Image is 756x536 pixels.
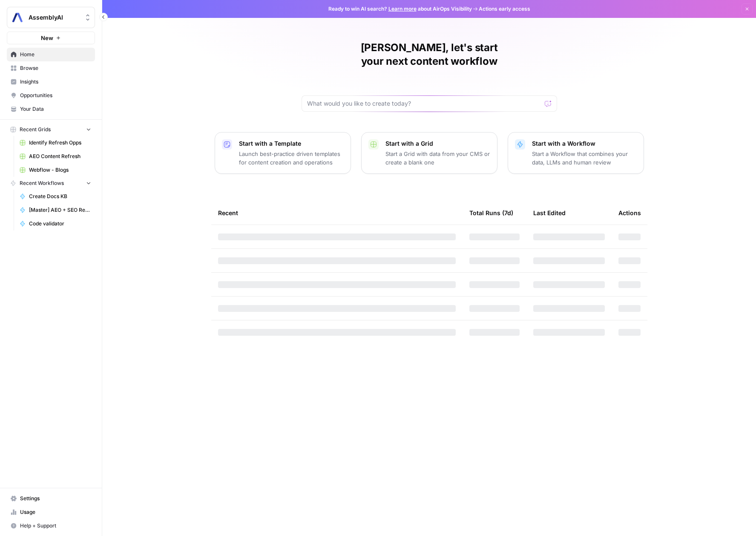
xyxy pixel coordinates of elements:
[215,132,351,174] button: Start with a TemplateLaunch best-practice driven templates for content creation and operations
[532,150,637,167] p: Start a Workflow that combines your data, LLMs and human review
[20,105,91,113] span: Your Data
[7,123,95,136] button: Recent Grids
[20,64,91,72] span: Browse
[618,201,641,225] div: Actions
[10,10,25,25] img: AssemblyAI Logo
[385,150,490,167] p: Start a Grid with data from your CMS or create a blank one
[239,150,344,167] p: Launch best-practice driven templates for content creation and operations
[29,153,91,160] span: AEO Content Refresh
[20,522,91,530] span: Help + Support
[29,139,91,147] span: Identify Refresh Opps
[29,13,80,22] span: AssemblyAI
[20,51,91,58] span: Home
[16,136,95,150] a: Identify Refresh Opps
[385,139,490,148] p: Start with a Grid
[7,177,95,190] button: Recent Workflows
[532,139,637,148] p: Start with a Workflow
[7,89,95,102] a: Opportunities
[533,201,566,225] div: Last Edited
[16,190,95,203] a: Create Docs KB
[16,217,95,231] a: Code validator
[20,495,91,502] span: Settings
[41,34,53,42] span: New
[7,32,95,44] button: New
[361,132,497,174] button: Start with a GridStart a Grid with data from your CMS or create a blank one
[7,492,95,505] a: Settings
[20,78,91,86] span: Insights
[7,505,95,519] a: Usage
[7,102,95,116] a: Your Data
[29,220,91,228] span: Code validator
[307,99,541,108] input: What would you like to create today?
[20,508,91,516] span: Usage
[479,5,530,13] span: Actions early access
[7,48,95,61] a: Home
[302,41,557,68] h1: [PERSON_NAME], let's start your next content workflow
[16,163,95,177] a: Webflow - Blogs
[20,126,51,133] span: Recent Grids
[29,166,91,174] span: Webflow - Blogs
[469,201,513,225] div: Total Runs (7d)
[20,92,91,99] span: Opportunities
[388,6,417,12] a: Learn more
[239,139,344,148] p: Start with a Template
[20,179,64,187] span: Recent Workflows
[29,206,91,214] span: [Master] AEO + SEO Refresh
[7,75,95,89] a: Insights
[328,5,472,13] span: Ready to win AI search? about AirOps Visibility
[7,61,95,75] a: Browse
[218,201,456,225] div: Recent
[508,132,644,174] button: Start with a WorkflowStart a Workflow that combines your data, LLMs and human review
[7,519,95,533] button: Help + Support
[16,203,95,217] a: [Master] AEO + SEO Refresh
[16,150,95,163] a: AEO Content Refresh
[7,7,95,28] button: Workspace: AssemblyAI
[29,193,91,200] span: Create Docs KB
